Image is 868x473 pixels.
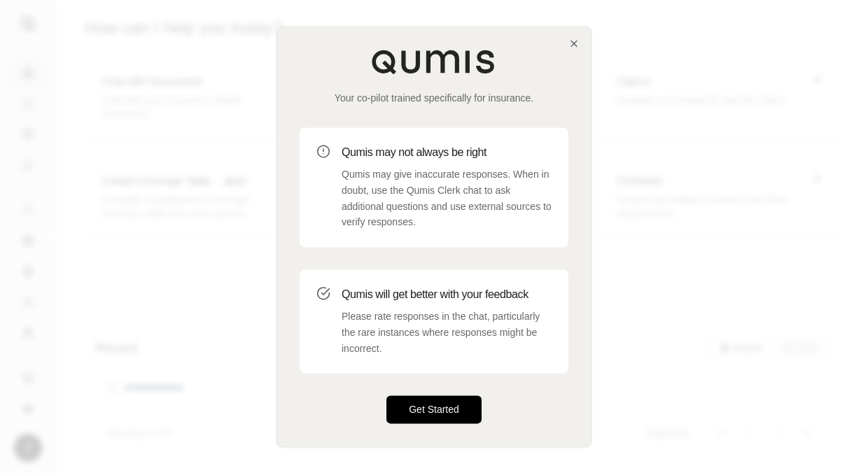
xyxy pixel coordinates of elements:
[342,167,552,230] p: Qumis may give inaccurate responses. When in doubt, use the Qumis Clerk chat to ask additional qu...
[386,396,482,424] button: Get Started
[371,49,497,74] img: Qumis Logo
[342,309,552,356] p: Please rate responses in the chat, particularly the rare instances where responses might be incor...
[300,91,568,105] p: Your co-pilot trained specifically for insurance.
[342,144,552,161] h3: Qumis may not always be right
[342,286,552,303] h3: Qumis will get better with your feedback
